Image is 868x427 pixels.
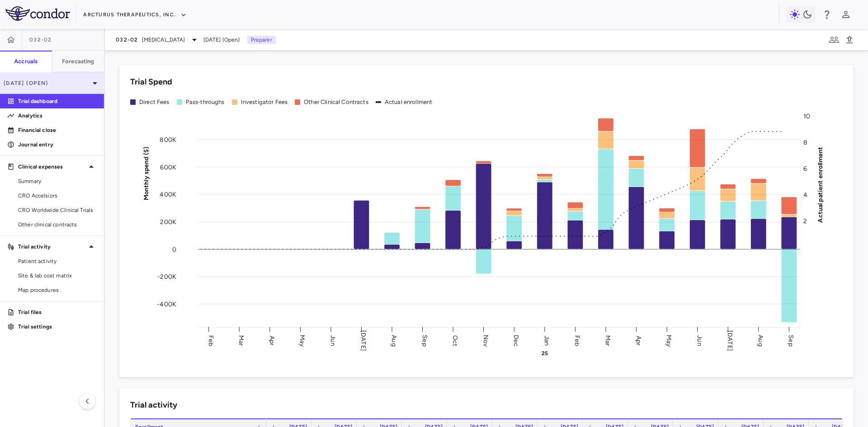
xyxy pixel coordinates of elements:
[543,335,551,345] text: Jan
[18,243,86,251] p: Trial activity
[130,76,172,88] h6: Trial Spend
[83,8,187,22] button: Arcturus Therapeutics, Inc.
[18,257,97,265] span: Patient activity
[482,334,490,347] text: Nov
[512,334,520,346] text: Dec
[385,98,433,106] div: Actual enrollment
[207,335,215,346] text: Feb
[203,36,240,44] span: [DATE] (Open)
[329,335,337,346] text: Jun
[142,146,150,200] tspan: Monthly spend ($)
[160,136,176,144] tspan: 800K
[4,79,90,87] p: [DATE] (Open)
[18,163,86,171] p: Clinical expenses
[304,98,368,106] div: Other Clinical Contracts
[18,272,97,280] span: Site & lab cost matrix
[18,126,97,134] p: Financial close
[803,113,810,120] tspan: 10
[172,245,176,253] tspan: 0
[18,206,97,214] span: CRO Worldwide Clinical Trials
[29,36,52,43] span: 032-02
[14,57,38,66] h6: Accruals
[803,191,807,198] tspan: 4
[757,335,764,346] text: Aug
[268,335,276,345] text: Apr
[18,141,97,149] p: Journal entry
[803,217,807,225] tspan: 2
[803,138,807,146] tspan: 8
[18,221,97,229] span: Other clinical contracts
[816,146,824,222] tspan: Actual patient enrollment
[160,163,176,171] tspan: 600K
[18,323,97,331] p: Trial settings
[390,335,398,346] text: Aug
[5,6,70,21] img: logo-full-BYUhSk78.svg
[542,350,548,357] text: 25
[116,36,138,43] span: 032-02
[160,191,176,198] tspan: 400K
[787,335,795,346] text: Sep
[247,36,276,44] p: Preparer
[421,335,429,346] text: Sep
[359,330,367,351] text: [DATE]
[237,335,245,346] text: Mar
[726,330,734,351] text: [DATE]
[157,273,176,281] tspan: -200K
[241,98,288,106] div: Investigator Fees
[139,98,170,106] div: Direct Fees
[160,218,176,226] tspan: 200K
[635,335,642,345] text: Apr
[665,334,673,347] text: May
[142,36,185,44] span: [MEDICAL_DATA]
[157,300,176,308] tspan: -400K
[573,335,581,346] text: Feb
[604,335,612,346] text: Mar
[803,164,807,172] tspan: 6
[18,177,97,185] span: Summary
[298,334,306,347] text: May
[18,112,97,120] p: Analytics
[18,192,97,200] span: CRO Accelsiors
[186,98,225,106] div: Pass-throughs
[62,57,94,66] h6: Forecasting
[696,335,703,346] text: Jun
[451,335,459,346] text: Oct
[18,97,97,105] p: Trial dashboard
[130,399,177,411] h6: Trial activity
[18,286,97,294] span: Map procedures
[18,308,97,316] p: Trial files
